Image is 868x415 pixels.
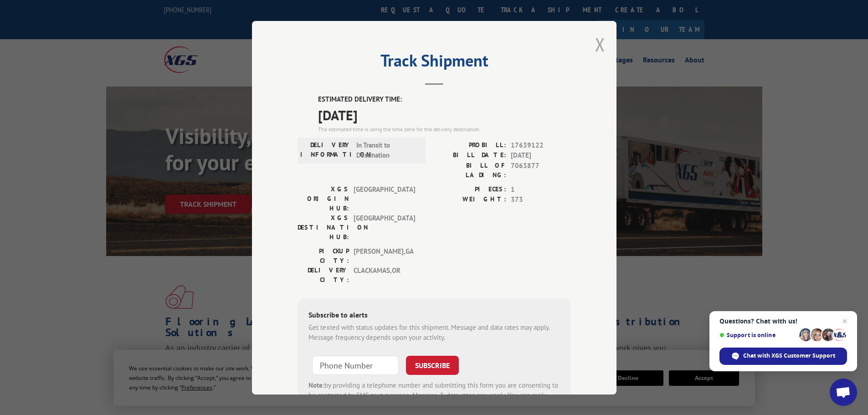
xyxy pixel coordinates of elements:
span: 17639122 [511,140,571,150]
button: Close modal [595,32,605,56]
span: CLACKAMAS , OR [354,265,415,284]
span: [PERSON_NAME] , GA [354,246,415,265]
label: PIECES: [434,184,506,195]
span: Close chat [839,316,850,327]
label: PICKUP CITY: [298,246,349,265]
div: Open chat [830,379,857,406]
label: BILL OF LADING: [434,160,506,179]
span: [DATE] [318,104,571,125]
div: Get texted with status updates for this shipment. Message and data rates may apply. Message frequ... [308,322,560,343]
label: DELIVERY CITY: [298,265,349,284]
label: XGS ORIGIN HUB: [298,184,349,213]
span: [GEOGRAPHIC_DATA] [354,184,415,213]
div: The estimated time is using the time zone for the delivery destination. [318,125,571,133]
span: 1 [511,184,571,195]
div: Subscribe to alerts [308,309,560,322]
span: 7063877 [511,160,571,179]
div: Chat with XGS Customer Support [719,348,847,365]
span: Chat with XGS Customer Support [743,352,835,360]
span: In Transit to Destination [356,140,418,160]
h2: Track Shipment [298,54,571,72]
span: 373 [511,195,571,205]
label: BILL DATE: [434,150,506,161]
strong: Note: [308,380,324,389]
input: Phone Number [312,355,399,374]
span: [DATE] [511,150,571,161]
div: by providing a telephone number and submitting this form you are consenting to be contacted by SM... [308,380,560,411]
label: XGS DESTINATION HUB: [298,213,349,241]
label: PROBILL: [434,140,506,150]
label: WEIGHT: [434,195,506,205]
span: Questions? Chat with us! [719,318,847,325]
span: Support is online [719,332,796,338]
button: SUBSCRIBE [406,355,459,374]
span: [GEOGRAPHIC_DATA] [354,213,415,241]
label: ESTIMATED DELIVERY TIME: [318,94,571,105]
label: DELIVERY INFORMATION: [300,140,352,160]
